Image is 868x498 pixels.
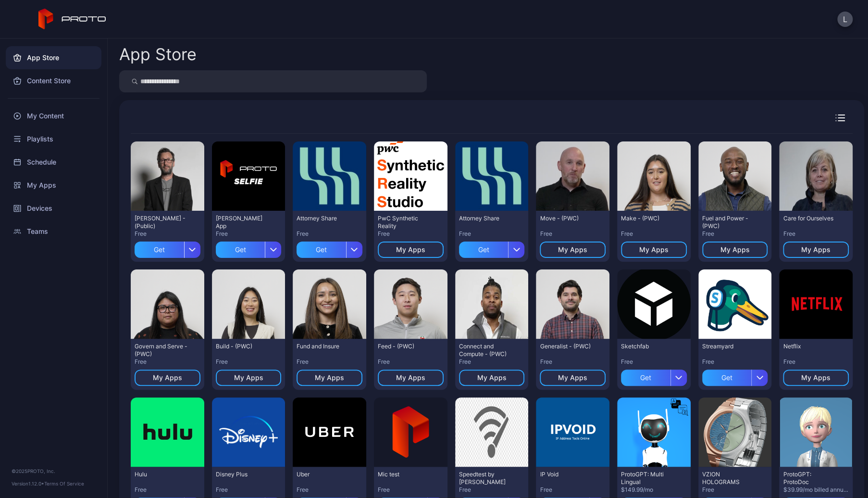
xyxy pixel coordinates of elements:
[783,358,849,366] div: Free
[801,374,831,382] div: My Apps
[6,151,101,174] div: Schedule
[639,246,669,254] div: My Apps
[702,358,768,366] div: Free
[6,197,101,220] a: Devices
[837,12,853,27] button: L
[216,358,282,366] div: Free
[540,370,606,386] button: My Apps
[540,358,606,366] div: Free
[378,230,444,238] div: Free
[621,366,687,386] button: Get
[297,370,362,386] button: My Apps
[216,471,269,478] div: Disney Plus
[135,230,200,238] div: Free
[459,358,525,366] div: Free
[540,215,593,222] div: Move - (PWC)
[6,174,101,197] a: My Apps
[6,69,101,92] a: Content Store
[216,486,282,494] div: Free
[216,238,282,258] button: Get
[135,370,200,386] button: My Apps
[459,471,512,486] div: Speedtest by Ookla
[315,374,344,382] div: My Apps
[297,230,362,238] div: Free
[297,486,362,494] div: Free
[378,370,444,386] button: My Apps
[621,343,674,350] div: Sketchfab
[216,242,265,258] div: Get
[459,238,525,258] button: Get
[702,230,768,238] div: Free
[783,242,849,258] button: My Apps
[702,370,752,386] div: Get
[621,486,687,494] div: $149.99/mo
[297,343,349,350] div: Fund and Insure
[540,230,606,238] div: Free
[378,242,444,258] button: My Apps
[135,471,187,478] div: Hulu
[6,220,101,243] a: Teams
[783,215,836,222] div: Care for Ourselves
[135,486,200,494] div: Free
[216,343,269,350] div: Build - (PWC)
[558,246,587,254] div: My Apps
[396,246,425,254] div: My Apps
[396,374,425,382] div: My Apps
[801,246,831,254] div: My Apps
[540,242,606,258] button: My Apps
[6,46,101,69] div: App Store
[459,486,525,494] div: Free
[12,481,44,486] span: Version 1.12.0 •
[558,374,587,382] div: My Apps
[621,370,670,386] div: Get
[540,471,593,478] div: IP Void
[702,471,755,486] div: VZION HOLOGRAMS
[12,467,96,475] div: © 2025 PROTO, Inc.
[702,486,768,494] div: Free
[297,242,346,258] div: Get
[216,370,282,386] button: My Apps
[378,486,444,494] div: Free
[378,358,444,366] div: Free
[702,343,755,350] div: Streamyard
[216,215,269,230] div: David Selfie App
[378,215,431,230] div: PwC Synthetic Reality
[459,230,525,238] div: Free
[720,246,749,254] div: My Apps
[702,215,755,230] div: Fuel and Power - (PWC)
[119,46,197,63] div: App Store
[297,358,362,366] div: Free
[783,230,849,238] div: Free
[135,238,200,258] button: Get
[135,358,200,366] div: Free
[621,471,674,486] div: ProtoGPT: Multi Lingual
[540,343,593,350] div: Generalist - (PWC)
[783,471,836,486] div: ProtoGPT: ProtoDoc
[135,242,184,258] div: Get
[378,471,431,478] div: Mic test
[783,370,849,386] button: My Apps
[216,230,282,238] div: Free
[621,230,687,238] div: Free
[459,242,508,258] div: Get
[702,242,768,258] button: My Apps
[459,343,512,358] div: Connect and Compute - (PWC)
[540,486,606,494] div: Free
[477,374,506,382] div: My Apps
[702,366,768,386] button: Get
[297,238,362,258] button: Get
[135,343,187,358] div: Govern and Serve - (PWC)
[297,471,349,478] div: Uber
[6,104,101,128] a: My Content
[459,215,512,222] div: Attorney Share
[621,242,687,258] button: My Apps
[297,215,349,222] div: Attorney Share
[459,370,525,386] button: My Apps
[153,374,182,382] div: My Apps
[783,486,849,494] div: $39.99/mo billed annually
